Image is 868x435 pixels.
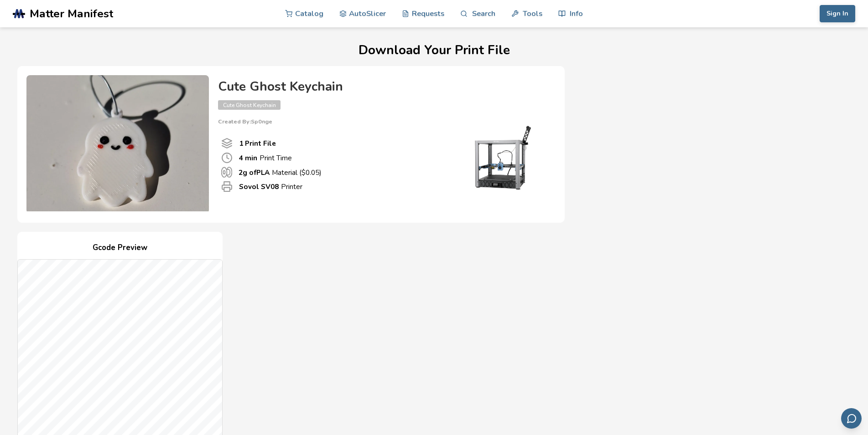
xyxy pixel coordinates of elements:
button: Send feedback via email [841,408,862,429]
span: Number Of Print files [221,138,233,149]
button: Sign In [820,5,855,22]
p: Print Time [239,153,292,163]
img: Product [26,75,209,212]
b: 2 g of PLA [239,168,270,177]
b: 4 min [239,153,257,163]
img: Printer [455,125,546,193]
b: Sovol SV08 [239,182,279,191]
h4: Gcode Preview [17,241,223,255]
span: Print Time [221,152,233,164]
span: Printer [221,181,233,192]
b: 1 Print File [239,138,276,148]
span: Material Used [221,167,232,178]
p: Material ($ 0.05 ) [239,168,322,177]
h4: Cute Ghost Keychain [218,80,546,94]
p: Created By: Sp0nge [218,118,546,125]
h1: Download Your Print File [17,43,851,57]
p: Printer [239,182,302,191]
span: Matter Manifest [30,7,113,20]
span: Cute Ghost Keychain [218,100,281,110]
